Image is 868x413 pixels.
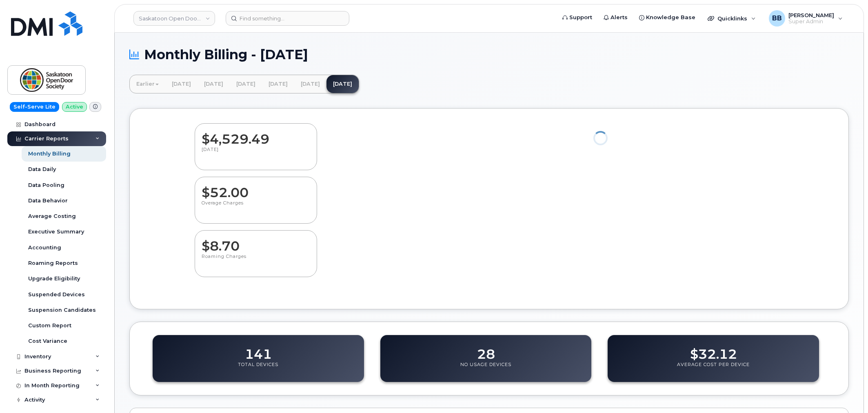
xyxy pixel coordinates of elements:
[460,362,511,376] p: No Usage Devices
[202,177,310,200] dd: $52.00
[294,75,326,93] a: [DATE]
[326,75,359,93] a: [DATE]
[690,339,737,362] dd: $32.12
[202,200,310,215] p: Overage Charges
[245,339,272,362] dd: 141
[202,253,310,268] p: Roaming Charges
[129,47,849,62] h1: Monthly Billing - [DATE]
[198,75,230,93] a: [DATE]
[202,231,310,253] dd: $8.70
[677,362,750,376] p: Average Cost Per Device
[477,339,495,362] dd: 28
[202,124,310,147] dd: $4,529.49
[262,75,294,93] a: [DATE]
[230,75,262,93] a: [DATE]
[165,75,198,93] a: [DATE]
[238,362,278,376] p: Total Devices
[202,147,310,161] p: [DATE]
[130,75,165,93] a: Earlier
